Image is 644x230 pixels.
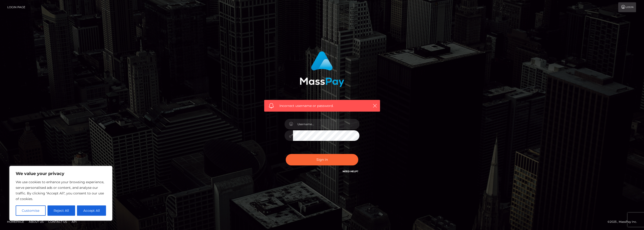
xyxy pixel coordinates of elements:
[70,218,79,225] a: API
[343,170,358,173] a: Need Help?
[77,205,106,216] button: Accept All
[618,2,636,12] a: Login
[279,103,365,108] span: Incorrect username or password.
[46,218,69,225] a: Contact Us
[9,166,112,221] div: We value your privacy
[48,205,75,216] button: Reject All
[286,154,358,165] button: Sign in
[293,119,359,129] input: Username...
[16,179,106,202] p: We use cookies to enhance your browsing experience, serve personalised ads or content, and analys...
[27,218,45,225] a: About Us
[607,219,640,224] div: © 2025 , MassPay Inc.
[300,51,344,87] img: MassPay Login
[7,2,25,12] a: Login Page
[16,205,46,216] button: Customise
[16,171,106,176] p: We value your privacy
[5,218,26,225] a: Homepage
